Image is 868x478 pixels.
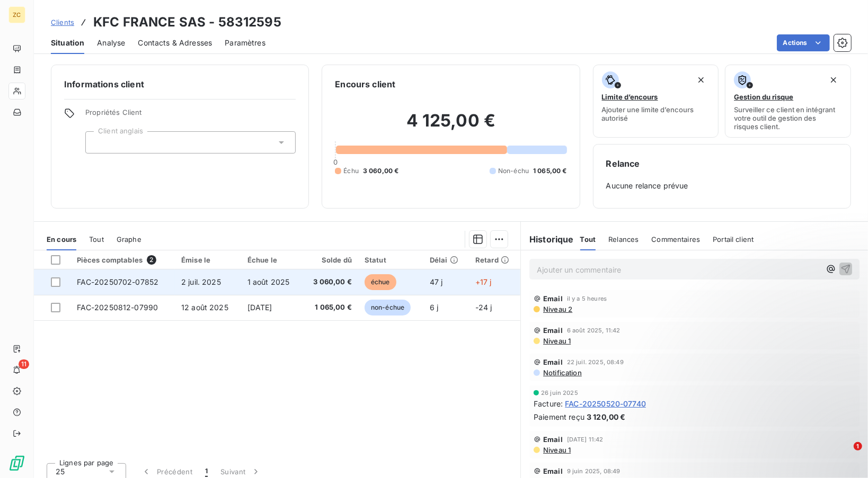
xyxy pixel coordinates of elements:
[181,303,228,312] span: 12 août 2025
[606,157,838,170] h6: Relance
[308,302,352,313] span: 1 065,00 €
[138,38,212,48] span: Contacts & Adresses
[64,78,296,91] h6: Informations client
[181,256,235,264] div: Émise le
[534,398,563,409] span: Facture :
[543,435,563,444] span: Email
[117,235,141,243] span: Graphe
[832,442,857,467] iframe: Intercom live chat
[335,78,395,91] h6: Encours client
[734,105,842,131] span: Surveiller ce client en intégrant votre outil de gestion des risques client.
[565,398,646,409] span: FAC-20250520-07740
[567,359,624,365] span: 22 juil. 2025, 08:49
[542,305,572,313] span: Niveau 2
[77,303,158,312] span: FAC-20250812-07990
[521,233,574,246] h6: Historique
[94,138,103,147] input: Ajouter une valeur
[430,277,443,286] span: 47 j
[97,38,125,48] span: Analyse
[308,277,352,287] span: 3 060,00 €
[542,337,571,345] span: Niveau 1
[587,411,626,422] span: 3 120,00 €
[543,326,563,335] span: Email
[363,166,399,176] span: 3 060,00 €
[89,235,104,243] span: Tout
[602,105,710,122] span: Ajouter une limite d’encours autorisé
[567,295,607,302] span: il y a 5 heures
[475,303,492,312] span: -24 j
[51,17,74,28] a: Clients
[51,38,84,48] span: Situation
[606,181,838,191] span: Aucune relance prévue
[475,256,514,264] div: Retard
[533,166,567,176] span: 1 065,00 €
[430,256,463,264] div: Délai
[247,303,272,312] span: [DATE]
[725,65,851,138] button: Gestion du risqueSurveiller ce client en intégrant votre outil de gestion des risques client.
[543,294,563,303] span: Email
[567,327,621,333] span: 6 août 2025, 11:42
[580,235,596,243] span: Tout
[475,277,492,286] span: +17 j
[543,358,563,366] span: Email
[734,93,793,101] span: Gestion du risque
[308,256,352,264] div: Solde dû
[567,468,621,474] span: 9 juin 2025, 08:49
[51,18,74,26] span: Clients
[225,38,265,48] span: Paramètres
[567,436,604,443] span: [DATE] 11:42
[77,277,159,286] span: FAC-20250702-07852
[713,235,754,243] span: Portail client
[247,256,296,264] div: Échue le
[365,274,396,290] span: échue
[777,34,830,51] button: Actions
[205,466,208,477] span: 1
[498,166,529,176] span: Non-échu
[365,256,417,264] div: Statut
[77,255,169,265] div: Pièces comptables
[651,235,700,243] span: Commentaires
[602,93,658,101] span: Limite d’encours
[343,166,359,176] span: Échu
[56,466,65,477] span: 25
[8,6,25,23] div: ZC
[335,110,566,142] h2: 4 125,00 €
[93,13,281,32] h3: KFC FRANCE SAS - 58312595
[854,442,862,450] span: 1
[593,65,719,138] button: Limite d’encoursAjouter une limite d’encours autorisé
[333,158,338,166] span: 0
[47,235,76,243] span: En cours
[147,255,156,265] span: 2
[542,446,571,454] span: Niveau 1
[85,108,296,123] span: Propriétés Client
[608,235,639,243] span: Relances
[543,467,563,475] span: Email
[542,368,582,377] span: Notification
[19,359,29,369] span: 11
[181,277,221,286] span: 2 juil. 2025
[247,277,290,286] span: 1 août 2025
[656,375,868,449] iframe: Intercom notifications message
[8,455,25,472] img: Logo LeanPay
[541,390,578,396] span: 26 juin 2025
[534,411,584,422] span: Paiement reçu
[430,303,438,312] span: 6 j
[365,300,411,315] span: non-échue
